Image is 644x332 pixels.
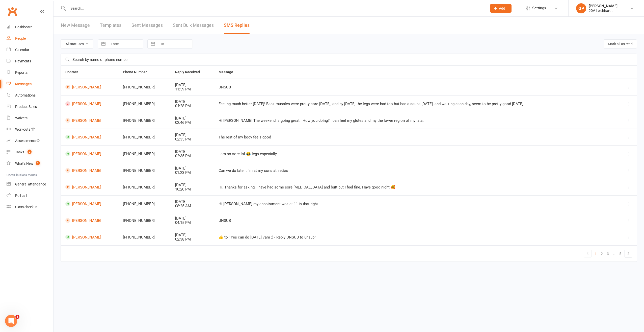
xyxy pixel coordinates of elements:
div: Hi [PERSON_NAME] The weekend is going great ! How you doing? I can feel my glutes and my the lowe... [219,118,613,123]
div: [DATE] [175,200,209,204]
a: People [7,33,53,44]
span: Settings [532,3,546,14]
div: Assessments [15,139,40,143]
a: 2 [599,250,605,257]
a: [PERSON_NAME] [65,85,114,89]
div: [PHONE_NUMBER] [123,102,166,106]
div: [PHONE_NUMBER] [123,135,166,139]
div: [PHONE_NUMBER] [123,185,166,189]
div: UNSUB [219,219,613,223]
div: [PHONE_NUMBER] [123,152,166,156]
input: To [157,40,193,48]
div: General attendance [15,182,46,186]
div: 02:46 PM [175,121,209,125]
div: 02:35 PM [175,154,209,158]
th: Phone Number [118,66,171,79]
a: Sent Messages [131,17,163,34]
div: [PHONE_NUMBER] [123,169,166,173]
a: [PERSON_NAME] [65,168,114,173]
a: 1 [593,250,599,257]
div: People [15,36,26,40]
a: Messages [7,78,53,90]
div: [DATE] [175,216,209,221]
th: Contact [61,66,118,79]
a: [PERSON_NAME] [65,101,114,106]
div: 04:15 PM [175,221,209,225]
a: [PERSON_NAME] [65,235,114,240]
div: Payments [15,59,31,63]
a: [PERSON_NAME] [65,201,114,206]
a: 3 [605,250,611,257]
span: 1 [36,161,40,165]
div: Class check-in [15,205,37,209]
div: Automations [15,93,36,97]
th: Reply Received [171,66,214,79]
div: [DATE] [175,233,209,237]
div: 02:35 PM [175,137,209,141]
a: Templates [100,17,121,34]
a: [PERSON_NAME] [65,118,114,123]
div: [DATE] [175,100,209,104]
div: [DATE] [175,83,209,87]
div: UNSUB [219,85,613,89]
a: Clubworx [6,5,19,18]
a: Workouts [7,124,53,135]
div: 11:59 PM [175,87,209,91]
div: [PHONE_NUMBER] [123,202,166,206]
a: Sent Bulk Messages [173,17,214,34]
div: Feeling much better [DATE]! Back muscles were pretty sore [DATE], and by [DATE] the legs were bad... [219,102,613,106]
div: [PHONE_NUMBER] [123,85,166,89]
input: From [108,40,143,48]
button: Add [490,4,512,13]
input: Search by name or phone number [61,54,637,65]
div: [DATE] [175,116,209,121]
div: 10:20 PM [175,187,209,192]
div: [PHONE_NUMBER] [123,219,166,223]
div: Product Sales [15,105,37,109]
a: Calendar [7,44,53,56]
div: Can we do later , I'm at my sons athletics [219,169,613,173]
a: 5 [617,250,623,257]
span: 1 [15,315,19,319]
div: 08:25 AM [175,204,209,208]
span: 2 [28,150,32,154]
a: [PERSON_NAME] [65,151,114,156]
input: Search... [67,5,484,12]
a: SMS Replies [224,17,250,34]
div: Workouts [15,127,30,131]
a: Payments [7,56,53,67]
div: 20V Leichhardt [589,8,618,13]
div: Reports [15,70,28,75]
span: Add [499,6,505,10]
div: [DATE] [175,183,209,187]
a: Reports [7,67,53,78]
div: Calendar [15,48,29,52]
a: [PERSON_NAME] [65,218,114,223]
a: … [611,250,617,257]
div: Tasks [15,150,24,154]
div: GP [576,3,586,13]
a: Assessments [7,135,53,147]
div: What's New [15,161,33,165]
div: 04:28 PM [175,104,209,108]
div: [DATE] [175,166,209,171]
th: Message [214,66,617,79]
div: I am so sore lol 😂 legs especially [219,152,613,156]
button: Mark all as read [604,39,637,49]
div: 01:23 PM [175,171,209,175]
a: Product Sales [7,101,53,112]
div: Messages [15,82,32,86]
div: 02:38 PM [175,237,209,242]
div: [PERSON_NAME] [589,4,618,8]
a: Roll call [7,190,53,201]
div: Waivers [15,116,28,120]
a: Class kiosk mode [7,201,53,213]
div: [PHONE_NUMBER] [123,235,166,240]
div: [PHONE_NUMBER] [123,118,166,123]
div: Dashboard [15,25,33,29]
div: Roll call [15,194,27,198]
a: Waivers [7,112,53,124]
div: The rest of my body feels good [219,135,613,139]
a: Tasks 2 [7,147,53,158]
a: General attendance kiosk mode [7,179,53,190]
